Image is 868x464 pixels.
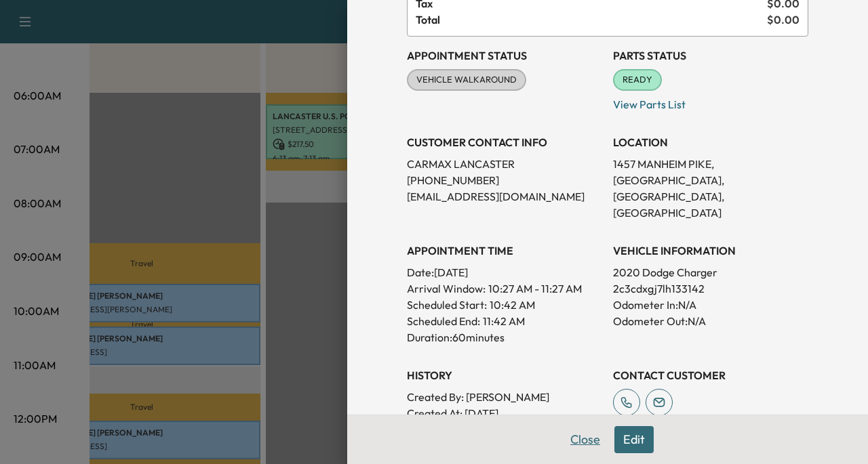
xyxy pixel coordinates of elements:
[613,313,808,329] p: Odometer Out: N/A
[407,297,487,313] p: Scheduled Start:
[488,280,582,297] span: 10:27 AM - 11:27 AM
[407,47,602,64] h3: Appointment Status
[767,12,800,28] span: $ 0.00
[407,405,602,421] p: Created At : [DATE]
[408,73,525,87] span: VEHICLE WALKAROUND
[613,297,808,313] p: Odometer In: N/A
[416,12,767,28] span: Total
[614,426,654,453] button: Edit
[613,47,808,64] h3: Parts Status
[613,156,808,221] p: 1457 MANHEIM PIKE, [GEOGRAPHIC_DATA], [GEOGRAPHIC_DATA], [GEOGRAPHIC_DATA]
[407,134,602,150] h3: CUSTOMER CONTACT INFO
[613,367,808,383] h3: CONTACT CUSTOMER
[490,297,535,313] p: 10:42 AM
[407,188,602,205] p: [EMAIL_ADDRESS][DOMAIN_NAME]
[407,280,602,297] p: Arrival Window:
[407,172,602,188] p: [PHONE_NUMBER]
[407,367,602,383] h3: History
[614,73,660,87] span: READY
[407,242,602,259] h3: APPOINTMENT TIME
[407,313,480,329] p: Scheduled End:
[407,264,602,280] p: Date: [DATE]
[407,156,602,172] p: CARMAX LANCASTER
[407,329,602,345] p: Duration: 60 minutes
[613,134,808,150] h3: LOCATION
[561,426,609,453] button: Close
[613,242,808,259] h3: VEHICLE INFORMATION
[613,91,808,112] p: View Parts List
[613,264,808,280] p: 2020 Dodge Charger
[407,389,602,405] p: Created By : [PERSON_NAME]
[483,313,525,329] p: 11:42 AM
[613,280,808,297] p: 2c3cdxgj7lh133142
